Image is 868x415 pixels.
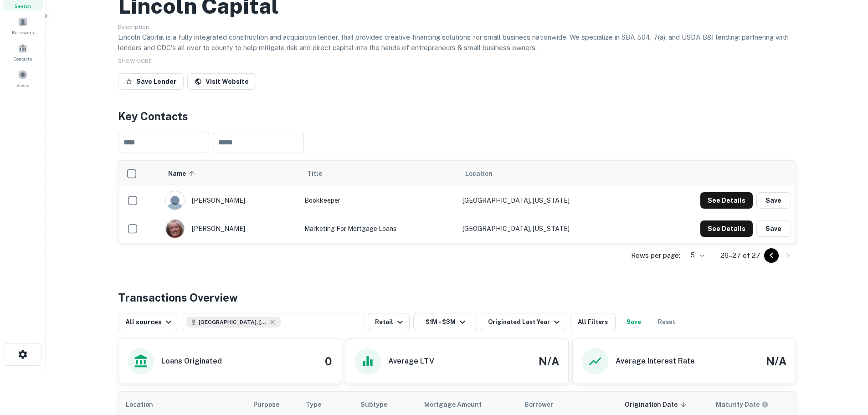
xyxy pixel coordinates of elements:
button: $1M - $3M [413,313,477,331]
button: Reset [652,313,681,331]
div: [PERSON_NAME] [165,191,295,210]
td: [GEOGRAPHIC_DATA], [US_STATE] [458,186,639,215]
div: Originated Last Year [488,317,562,328]
span: Description [118,24,149,30]
a: Contacts [3,40,43,64]
button: Originated Last Year [481,313,566,331]
span: Search [15,2,31,10]
td: Marketing for Mortgage loans [300,215,458,243]
a: Borrowers [3,13,43,38]
span: Name [168,168,198,179]
span: Maturity dates displayed may be estimated. Please contact the lender for the most accurate maturi... [716,400,781,410]
span: Subtype [360,399,387,410]
div: [PERSON_NAME] [165,219,295,238]
span: Borrower [524,399,553,410]
button: See Details [700,192,753,209]
h4: 0 [325,353,332,369]
a: Saved [3,66,43,91]
span: Mortgage Amount [424,399,493,410]
h4: Key Contacts [118,108,796,124]
img: 1516932895467 [166,220,184,238]
span: Borrowers [12,29,34,36]
h4: Transactions Overview [118,289,238,306]
p: 26–27 of 27 [720,250,760,261]
p: Rows per page: [631,250,680,261]
button: All Filters [570,313,616,331]
span: Contacts [14,55,32,62]
th: Title [300,161,458,186]
h6: Maturity Date [716,400,760,410]
button: [GEOGRAPHIC_DATA], [GEOGRAPHIC_DATA], [GEOGRAPHIC_DATA] [182,313,364,331]
button: Save Lender [118,73,184,90]
span: [GEOGRAPHIC_DATA], [GEOGRAPHIC_DATA], [GEOGRAPHIC_DATA] [199,318,267,326]
th: Name [161,161,300,186]
h4: N/A [766,353,786,369]
td: Bookkeeper [300,186,458,215]
span: Origination Date [625,399,689,410]
div: All sources [125,317,174,328]
span: Location [465,168,493,179]
button: Save [756,192,791,209]
p: Lincoln Capital is a fully integrated construction and acquisition lender, that provides creative... [118,32,796,53]
button: Go to previous page [764,248,779,263]
h4: N/A [539,353,559,369]
button: All sources [118,313,178,331]
span: Saved [16,82,30,89]
button: See Details [700,220,753,237]
button: Save [756,220,791,237]
h6: Average LTV [388,356,434,367]
span: SHOW MORE [118,58,152,64]
div: Maturity dates displayed may be estimated. Please contact the lender for the most accurate maturi... [716,400,769,410]
span: Type [306,399,321,410]
h6: Average Interest Rate [616,356,695,367]
div: scrollable content [118,161,796,243]
button: Retail [368,313,410,331]
th: Location [458,161,639,186]
span: Purpose [253,399,291,410]
div: 5 [684,249,706,262]
iframe: Chat Widget [822,342,868,386]
span: Title [307,168,334,179]
span: Location [126,399,165,410]
a: Visit Website [187,73,256,90]
button: Save your search to get updates of matches that match your search criteria. [619,313,648,331]
td: [GEOGRAPHIC_DATA], [US_STATE] [458,215,639,243]
h6: Loans Originated [161,356,222,367]
img: 9c8pery4andzj6ohjkjp54ma2 [166,191,184,210]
